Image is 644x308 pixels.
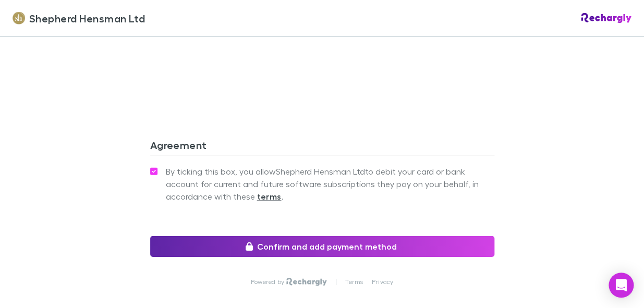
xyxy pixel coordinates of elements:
p: | [335,278,337,286]
img: Rechargly Logo [581,13,631,23]
h3: Agreement [150,139,494,155]
a: Terms [345,278,363,286]
span: By ticking this box, you allow Shepherd Hensman Ltd to debit your card or bank account for curren... [166,165,494,203]
div: Open Intercom Messenger [609,273,634,298]
img: Shepherd Hensman Ltd's Logo [13,12,25,24]
img: Rechargly Logo [286,278,326,286]
a: Privacy [371,278,393,286]
span: Shepherd Hensman Ltd [29,10,145,26]
p: Powered by [251,278,287,286]
strong: terms [257,191,282,202]
button: Confirm and add payment method [150,236,494,257]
